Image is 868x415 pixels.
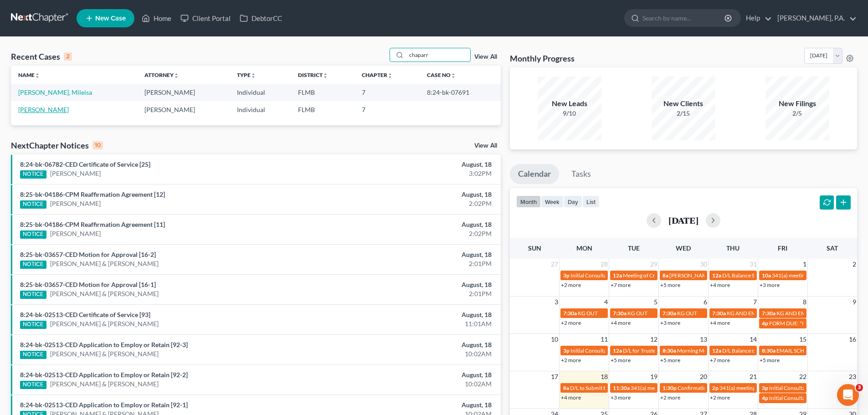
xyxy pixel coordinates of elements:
[20,251,156,258] a: 8:25-bk-03657-CED Motion for Approval [16-2]
[340,400,492,410] div: August, 18
[611,282,631,288] a: +7 more
[50,259,159,268] a: [PERSON_NAME] & [PERSON_NAME]
[703,297,708,307] span: 6
[35,73,40,78] i: unfold_more
[631,384,719,391] span: 341(a) meeting for [PERSON_NAME]
[323,73,328,78] i: unfold_more
[20,291,46,299] div: NOTICE
[427,72,456,78] a: Case Nounfold_more
[611,319,631,326] a: +4 more
[582,195,600,208] button: list
[563,272,570,279] span: 3p
[538,98,601,109] div: New Leads
[137,101,230,118] td: [PERSON_NAME]
[570,347,616,354] span: Initial Consultation
[554,297,559,307] span: 3
[769,384,815,391] span: Initial Consultation
[354,84,420,101] td: 7
[538,109,601,118] div: 9/10
[20,341,188,348] a: 8:24-bk-02513-CED Application to Employ or Retain [92-3]
[613,310,627,317] span: 7:30a
[561,394,581,401] a: +4 more
[749,371,758,382] span: 21
[354,101,420,118] td: 7
[541,195,564,208] button: week
[623,272,724,279] span: Meeting of Creditors for [PERSON_NAME]
[176,10,235,26] a: Client Portal
[362,72,393,78] a: Chapterunfold_more
[663,347,676,354] span: 8:30a
[837,384,859,406] iframe: Intercom live chat
[340,340,492,349] div: August, 18
[420,84,501,101] td: 8:24-bk-07691
[699,334,708,345] span: 13
[340,289,492,298] div: 2:01PM
[762,395,768,401] span: 4p
[50,199,101,208] a: [PERSON_NAME]
[563,384,569,391] span: 8a
[340,349,492,359] div: 10:02AM
[340,250,492,259] div: August, 18
[563,164,599,184] a: Tasks
[663,310,676,317] span: 7:30a
[798,371,807,382] span: 22
[95,15,126,22] span: New Case
[712,310,726,317] span: 7:30a
[298,72,328,78] a: Districtunfold_more
[550,371,559,382] span: 17
[406,48,470,61] input: Search by name...
[611,357,631,364] a: +5 more
[92,141,103,149] div: 10
[613,384,630,391] span: 11:30a
[570,272,616,279] span: Initial Consultation
[611,394,631,401] a: +3 more
[760,282,780,288] a: +3 more
[852,259,857,270] span: 2
[677,310,697,317] span: KG OUT
[340,280,492,289] div: August, 18
[578,310,598,317] span: KG OUT
[561,357,581,364] a: +2 more
[340,169,492,178] div: 3:02PM
[451,73,456,78] i: unfold_more
[340,370,492,379] div: August, 18
[765,98,829,109] div: New Filings
[50,349,159,359] a: [PERSON_NAME] & [PERSON_NAME]
[660,394,680,401] a: +2 more
[652,98,715,109] div: New Clients
[699,259,708,270] span: 30
[174,73,179,78] i: unfold_more
[600,334,609,345] span: 11
[20,281,156,288] a: 8:25-bk-03657-CED Motion for Approval [16-1]
[653,297,658,307] span: 5
[20,200,46,209] div: NOTICE
[237,72,256,78] a: Typeunfold_more
[340,310,492,319] div: August, 18
[642,10,726,26] input: Search by name...
[660,319,680,326] a: +3 more
[230,84,291,101] td: Individual
[20,190,165,198] a: 8:25-bk-04186-CPM Reaffirmation Agreement [12]
[827,244,838,252] span: Sat
[660,357,680,364] a: +5 more
[710,282,730,288] a: +4 more
[613,347,622,354] span: 12a
[550,259,559,270] span: 27
[762,310,776,317] span: 7:30a
[528,244,541,252] span: Sun
[230,101,291,118] td: Individual
[663,384,677,391] span: 1:30p
[710,394,730,401] a: +2 more
[710,357,730,364] a: +7 more
[762,272,771,279] span: 10a
[576,244,592,252] span: Mon
[563,310,577,317] span: 7:30a
[340,259,492,268] div: 2:01PM
[623,347,687,354] span: D/L for Trustee Docs (Clay)
[600,259,609,270] span: 28
[627,310,647,317] span: KG OUT
[741,10,772,26] a: Help
[856,384,863,391] span: 3
[510,164,559,184] a: Calendar
[20,220,165,228] a: 8:25-bk-04186-CPM Reaffirmation Agreement [11]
